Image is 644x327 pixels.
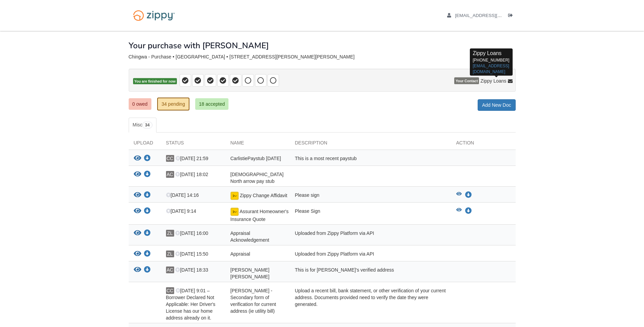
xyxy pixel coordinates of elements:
[161,139,225,150] div: Status
[166,155,174,162] span: CC
[473,50,501,56] span: Zippy Loans
[456,192,462,199] button: View Zippy Change Affidavit
[175,251,208,257] span: [DATE] 15:50
[157,98,189,110] a: 34 pending
[231,192,239,200] img: Document fully signed
[144,231,151,236] a: Download Appraisal Acknowledgement
[129,41,269,50] h1: Your purchase with [PERSON_NAME]
[134,251,141,258] button: View Appraisal
[451,139,516,150] div: Action
[166,230,174,237] span: ZL
[166,288,216,321] span: [DATE] 9:01 – Borrower Declared Not Applicable: Her Driver's License has our home address already...
[166,171,174,178] span: AC
[144,172,151,177] a: Download Carlistie North arrow pay stub
[129,7,179,24] img: Logo
[290,192,451,201] div: Please sign
[225,139,290,150] div: Name
[175,172,208,177] span: [DATE] 18:02
[473,63,509,74] a: [EMAIL_ADDRESS][DOMAIN_NAME]
[166,208,196,214] span: [DATE] 9:14
[290,230,451,243] div: Uploaded from Zippy Platform via API
[231,251,250,257] span: Appraisal
[480,78,506,84] span: Zippy Loans
[166,192,199,198] span: [DATE] 14:16
[240,193,287,198] span: Zippy Change Affidavit
[478,99,516,111] a: Add New Doc
[231,288,276,314] span: [PERSON_NAME] - Secondary form of verification for current address (ie utility bill)
[290,139,451,150] div: Description
[166,251,174,257] span: ZL
[473,50,510,75] p: [PHONE_NUMBER]
[144,268,151,273] a: Download carly bill
[290,266,451,280] div: This is for [PERSON_NAME]'s verified address
[144,209,151,214] a: Download Assurant Homeowner's Insurance Quote
[231,267,270,279] span: [PERSON_NAME] [PERSON_NAME]
[231,172,284,184] span: [DEMOGRAPHIC_DATA] North arrow pay stub
[465,192,472,198] a: Download Zippy Change Affidavit
[455,13,533,18] span: carlistiechingwa@gmail.com
[175,230,208,236] span: [DATE] 16:00
[465,208,472,214] a: Download Assurant Homeowner's Insurance Quote
[195,98,228,110] a: 18 accepted
[231,230,269,243] span: Appraisal Acknowledgement
[508,13,516,20] a: Log out
[144,156,151,161] a: Download CarlistiePaystub 9/19/2025
[175,267,208,273] span: [DATE] 18:33
[133,78,177,85] span: You are finished for now
[176,156,208,161] span: [DATE] 21:59
[166,287,174,294] span: CC
[290,287,451,321] div: Upload a recent bill, bank statement, or other verification of your current address. Documents pr...
[447,13,533,20] a: edit profile
[134,192,141,199] button: View Zippy Change Affidavit
[454,78,479,84] span: Your Contact
[129,98,151,110] a: 0 owed
[134,266,141,274] button: View carly bill
[144,193,151,198] a: Download Zippy Change Affidavit
[456,208,462,214] button: View Assurant Homeowner's Insurance Quote
[142,122,152,128] span: 34
[134,171,141,178] button: View Carlistie North arrow pay stub
[290,155,451,164] div: This is a most recent paystub
[231,156,281,161] span: CarlistiePaystub [DATE]
[231,209,289,222] span: Assurant Homeowner's Insurance Quote
[134,208,141,215] button: View Assurant Homeowner's Insurance Quote
[290,251,451,259] div: Uploaded from Zippy Platform via API
[166,266,174,273] span: AC
[134,230,141,237] button: View Appraisal Acknowledgement
[129,139,161,150] div: Upload
[231,208,239,216] img: Document fully signed
[144,252,151,257] a: Download Appraisal
[129,118,157,133] a: Misc
[290,208,451,223] div: Please Sign
[129,54,516,60] div: Chingwa - Purchase • [GEOGRAPHIC_DATA] • [STREET_ADDRESS][PERSON_NAME][PERSON_NAME]
[134,155,141,162] button: View CarlistiePaystub 9/19/2025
